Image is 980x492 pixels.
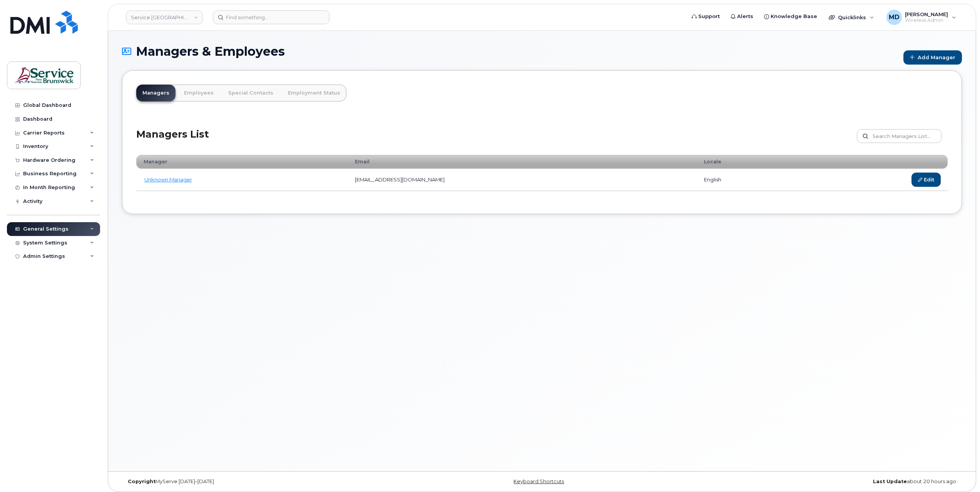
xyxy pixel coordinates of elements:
th: Email [348,155,697,169]
a: Keyboard Shortcuts [513,479,564,484]
div: MyServe [DATE]–[DATE] [122,479,402,485]
strong: Last Update [873,479,907,484]
a: Edit [911,173,941,187]
a: Managers [136,85,176,101]
th: Locale [697,155,802,169]
th: Manager [136,155,348,169]
a: Unknown Manager [144,176,192,183]
a: Employment Status [282,85,346,101]
div: about 20 hours ago [682,479,962,485]
a: Add Manager [903,50,962,65]
td: english [697,169,802,191]
h1: Managers & Employees [122,45,900,58]
a: Special Contacts [222,85,279,101]
td: [EMAIL_ADDRESS][DOMAIN_NAME] [348,169,697,191]
a: Employees [178,85,220,101]
strong: Copyright [128,479,156,484]
h2: Managers List [136,129,209,152]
